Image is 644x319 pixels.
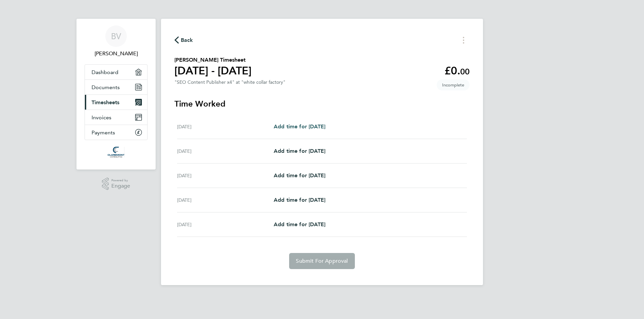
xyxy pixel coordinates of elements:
[85,125,147,140] a: Payments
[274,148,325,154] span: Add time for [DATE]
[444,64,470,77] app-decimal: £0.
[85,95,147,110] a: Timesheets
[111,183,130,189] span: Engage
[274,172,325,180] a: Add time for [DATE]
[177,172,274,180] div: [DATE]
[92,129,115,136] span: Payments
[111,32,121,41] span: BV
[274,220,325,229] a: Add time for [DATE]
[92,99,119,106] span: Timesheets
[174,36,193,44] button: Back
[108,147,124,157] img: claremontconsulting1-logo-retina.png
[274,196,325,204] a: Add time for [DATE]
[274,123,325,131] a: Add time for [DATE]
[274,197,325,203] span: Add time for [DATE]
[174,56,252,64] h2: [PERSON_NAME] Timesheet
[76,19,156,170] nav: Main navigation
[174,64,252,77] h1: [DATE] - [DATE]
[177,220,274,229] div: [DATE]
[85,147,148,157] a: Go to home page
[85,80,147,94] a: Documents
[274,172,325,179] span: Add time for [DATE]
[460,67,470,76] span: 00
[92,114,111,121] span: Invoices
[174,99,470,109] h3: Time Worked
[102,178,130,190] a: Powered byEngage
[274,123,325,130] span: Add time for [DATE]
[181,36,193,44] span: Back
[85,65,147,79] a: Dashboard
[177,196,274,204] div: [DATE]
[274,221,325,228] span: Add time for [DATE]
[177,123,274,131] div: [DATE]
[92,69,118,75] span: Dashboard
[85,25,148,58] a: BV[PERSON_NAME]
[85,50,148,58] span: Baldeep Virdee
[177,147,274,155] div: [DATE]
[92,84,120,90] span: Documents
[111,178,130,183] span: Powered by
[85,110,147,125] a: Invoices
[458,35,470,45] button: Timesheets Menu
[274,147,325,155] a: Add time for [DATE]
[174,79,285,85] div: "SEO Content Publisher x4" at "white collar factory"
[437,79,470,90] span: This timesheet is Incomplete.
